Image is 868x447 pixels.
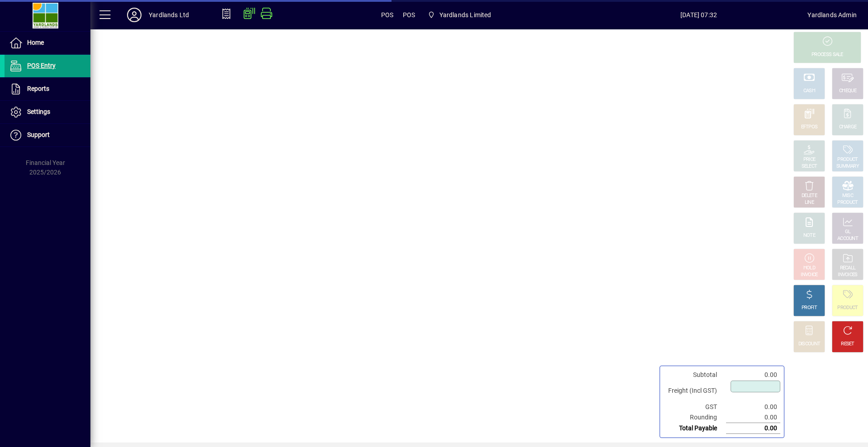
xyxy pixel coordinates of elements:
span: [DATE] 07:32 [590,8,808,22]
div: NOTE [803,232,815,239]
button: Profile [120,7,149,23]
a: Settings [5,101,90,123]
span: Support [27,131,50,138]
div: LINE [805,199,814,206]
span: POS [381,8,394,22]
div: INVOICES [838,272,857,278]
span: Yardlands Limited [439,8,491,22]
div: SUMMARY [836,163,859,170]
div: Yardlands Ltd [149,8,189,22]
td: Total Payable [664,423,726,434]
td: 0.00 [726,412,780,423]
div: PRICE [803,156,816,163]
td: 0.00 [726,402,780,412]
div: CASH [803,88,815,94]
div: Yardlands Admin [807,8,857,22]
div: HOLD [803,265,815,272]
div: MISC [842,193,853,199]
div: PROCESS SALE [811,52,843,58]
div: PRODUCT [837,305,858,311]
span: POS [403,8,415,22]
a: Support [5,124,90,146]
div: DISCOUNT [798,341,820,348]
td: Subtotal [664,370,726,380]
div: GL [845,229,851,235]
span: POS Entry [27,62,56,69]
div: EFTPOS [801,124,818,131]
span: Home [27,39,44,46]
div: CHARGE [839,124,857,131]
td: Freight (Incl GST) [664,380,726,402]
div: SELECT [802,163,817,170]
div: INVOICE [801,272,817,278]
div: PRODUCT [837,199,858,206]
td: Rounding [664,412,726,423]
span: Settings [27,108,50,115]
span: Yardlands Limited [424,7,495,23]
span: Reports [27,85,49,92]
div: PRODUCT [837,156,858,163]
a: Reports [5,78,90,100]
div: ACCOUNT [837,235,858,242]
td: 0.00 [726,370,780,380]
td: GST [664,402,726,412]
td: 0.00 [726,423,780,434]
a: Home [5,32,90,54]
div: PROFIT [802,305,817,311]
div: RESET [841,341,854,348]
div: DELETE [802,193,817,199]
div: CHEQUE [839,88,856,94]
div: RECALL [840,265,856,272]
